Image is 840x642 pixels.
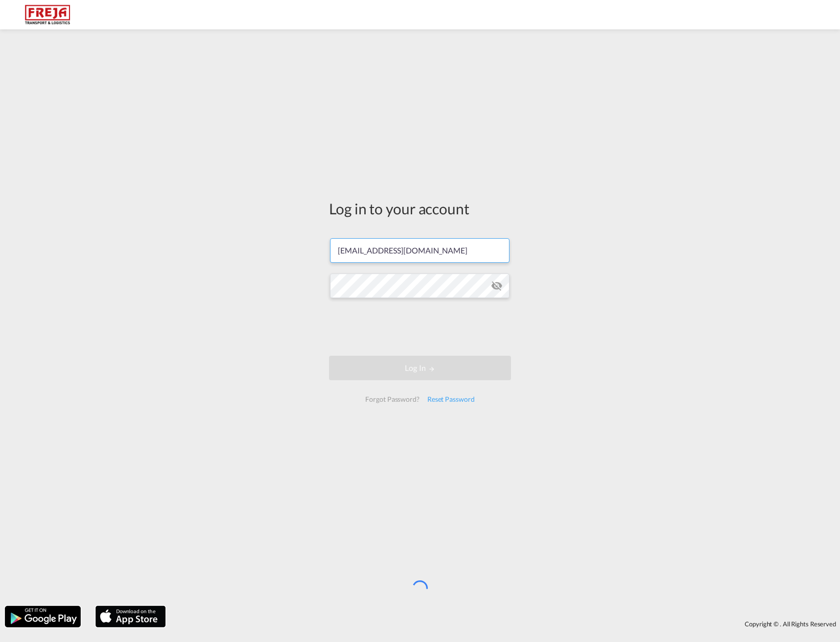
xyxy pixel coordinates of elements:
[423,390,479,408] div: Reset Password
[329,356,511,380] button: LOGIN
[361,390,423,408] div: Forgot Password?
[94,605,167,628] img: apple.png
[329,198,511,219] div: Log in to your account
[491,280,503,292] md-icon: icon-eye-off
[346,308,494,346] iframe: reCAPTCHA
[15,4,81,26] img: 586607c025bf11f083711d99603023e7.png
[330,238,509,263] input: Enter email/phone number
[4,605,82,628] img: google.png
[171,616,840,632] div: Copyright © . All Rights Reserved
